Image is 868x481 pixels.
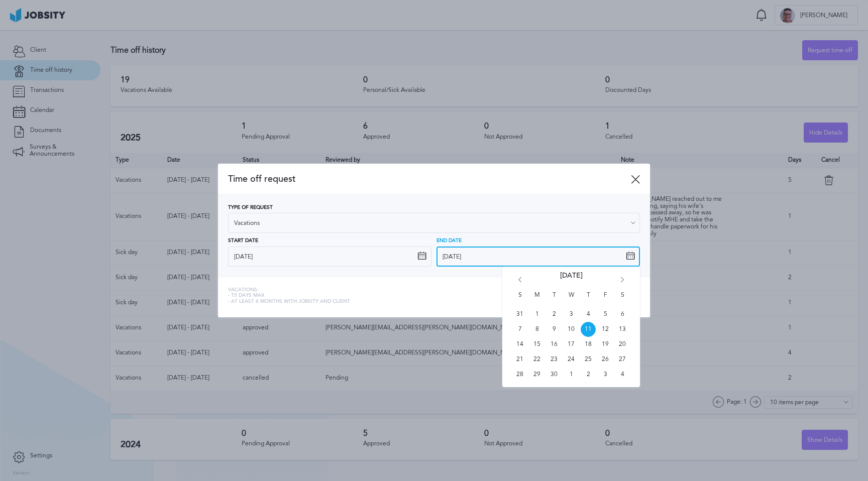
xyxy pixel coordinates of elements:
[529,337,545,352] span: Mon Sep 15 2025
[512,337,527,352] span: Sun Sep 14 2025
[547,322,562,337] span: Tue Sep 09 2025
[615,352,630,367] span: Sat Sep 27 2025
[512,307,527,322] span: Sun Aug 31 2025
[581,322,596,337] span: Thu Sep 11 2025
[228,299,350,305] span: - At least 6 months with jobsity and client
[564,367,579,382] span: Wed Oct 01 2025
[512,292,527,307] span: S
[581,307,596,322] span: Thu Sep 04 2025
[529,307,545,322] span: Mon Sep 01 2025
[564,352,579,367] span: Wed Sep 24 2025
[598,367,613,382] span: Fri Oct 03 2025
[581,292,596,307] span: T
[598,322,613,337] span: Fri Sep 12 2025
[615,367,630,382] span: Sat Oct 04 2025
[515,277,524,286] i: Go back 1 month
[529,367,545,382] span: Mon Sep 29 2025
[228,174,631,184] span: Time off request
[618,277,627,286] i: Go forward 1 month
[615,337,630,352] span: Sat Sep 20 2025
[598,292,613,307] span: F
[547,307,562,322] span: Tue Sep 02 2025
[560,272,583,292] span: [DATE]
[228,238,258,244] span: Start Date
[598,337,613,352] span: Fri Sep 19 2025
[564,307,579,322] span: Wed Sep 03 2025
[437,238,462,244] span: End Date
[547,337,562,352] span: Tue Sep 16 2025
[547,292,562,307] span: T
[512,367,527,382] span: Sun Sep 28 2025
[228,205,273,211] span: Type of Request
[512,322,527,337] span: Sun Sep 07 2025
[564,322,579,337] span: Wed Sep 10 2025
[529,352,545,367] span: Mon Sep 22 2025
[598,352,613,367] span: Fri Sep 26 2025
[581,337,596,352] span: Thu Sep 18 2025
[615,322,630,337] span: Sat Sep 13 2025
[547,352,562,367] span: Tue Sep 23 2025
[581,352,596,367] span: Thu Sep 25 2025
[512,352,527,367] span: Sun Sep 21 2025
[228,287,350,293] span: Vacations:
[529,292,545,307] span: M
[228,293,350,299] span: - 15 days max
[581,367,596,382] span: Thu Oct 02 2025
[615,307,630,322] span: Sat Sep 06 2025
[564,337,579,352] span: Wed Sep 17 2025
[615,292,630,307] span: S
[598,307,613,322] span: Fri Sep 05 2025
[529,322,545,337] span: Mon Sep 08 2025
[564,292,579,307] span: W
[547,367,562,382] span: Tue Sep 30 2025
